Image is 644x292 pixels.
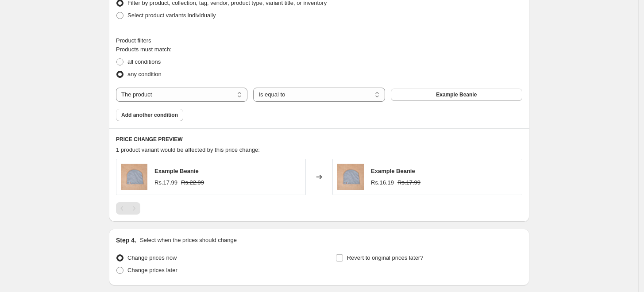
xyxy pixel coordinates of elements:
[436,91,477,98] span: Example Beanie
[127,71,162,77] span: any condition
[391,88,522,101] button: Example Beanie
[371,178,394,187] div: Rs.16.19
[116,146,260,153] span: 1 product variant would be affected by this price change:
[127,254,177,261] span: Change prices now
[116,46,172,53] span: Products must match:
[127,267,177,273] span: Change prices later
[116,36,522,45] div: Product filters
[347,254,424,261] span: Revert to original prices later?
[181,178,204,187] strike: Rs.22.99
[337,164,364,190] img: kids-beanie_80x.jpg
[154,168,199,174] span: Example Beanie
[371,168,415,174] span: Example Beanie
[116,136,522,143] h6: PRICE CHANGE PREVIEW
[121,111,178,119] span: Add another condition
[116,202,140,215] nav: Pagination
[116,236,136,245] h2: Step 4.
[140,236,237,245] p: Select when the prices should change
[397,178,420,187] strike: Rs.17.99
[154,178,177,187] div: Rs.17.99
[127,12,216,19] span: Select product variants individually
[127,58,161,65] span: all conditions
[121,164,147,190] img: kids-beanie_80x.jpg
[116,109,183,121] button: Add another condition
